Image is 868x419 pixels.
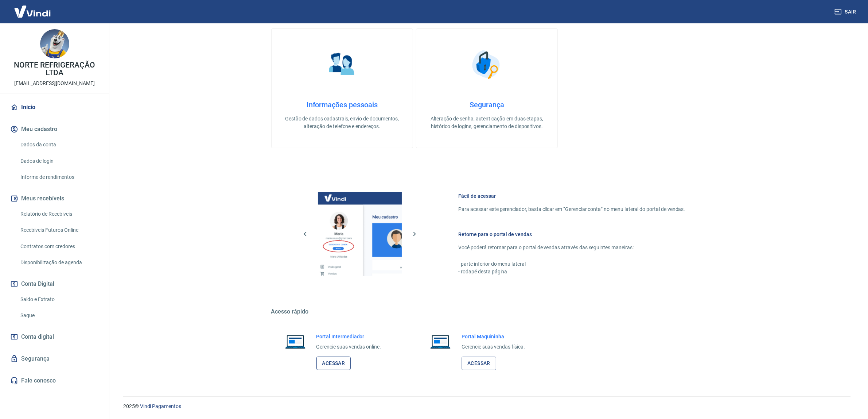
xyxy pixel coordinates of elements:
[9,99,100,115] a: Início
[459,231,685,238] h6: Retorne para o portal de vendas
[283,115,401,130] p: Gestão de dados cadastrais, envio de documentos, alteração de telefone e endereços.
[428,115,546,130] p: Alteração de senha, autenticação em duas etapas, histórico de logins, gerenciamento de dispositivos.
[316,333,381,340] h6: Portal Intermediador
[6,61,103,77] p: NORTE REFRIGERAÇÃO LTDA
[416,28,558,148] a: SegurançaSegurançaAlteração de senha, autenticação em duas etapas, histórico de logins, gerenciam...
[316,343,381,351] p: Gerencie suas vendas online.
[280,333,311,350] img: Imagem de um notebook aberto
[283,100,401,109] h4: Informações pessoais
[459,205,685,213] p: Para acessar este gerenciador, basta clicar em “Gerenciar conta” no menu lateral do portal de ven...
[324,46,360,83] img: Informações pessoais
[17,154,100,169] a: Dados de login
[17,308,100,323] a: Saque
[17,170,100,185] a: Informe de rendimentos
[271,28,413,148] a: Informações pessoaisInformações pessoaisGestão de dados cadastrais, envio de documentos, alteraçã...
[316,357,351,370] a: Acessar
[17,239,100,254] a: Contratos com credores
[833,5,859,19] button: Sair
[17,207,100,222] a: Relatório de Recebíveis
[271,308,703,315] h5: Acesso rápido
[459,244,685,251] p: Você poderá retornar para o portal de vendas através das seguintes maneiras:
[9,329,100,345] a: Conta digital
[17,292,100,307] a: Saldo e Extrato
[17,223,100,238] a: Recebíveis Futuros Online
[428,100,546,109] h4: Segurança
[14,80,95,87] p: [EMAIL_ADDRESS][DOMAIN_NAME]
[9,121,100,137] button: Meu cadastro
[462,357,496,370] a: Acessar
[9,373,100,389] a: Fale conosco
[17,137,100,152] a: Dados da conta
[459,268,685,276] p: - rodapé desta página
[425,333,456,350] img: Imagem de um notebook aberto
[459,260,685,268] p: - parte inferior do menu lateral
[9,0,56,23] img: Vindi
[462,343,525,351] p: Gerencie suas vendas física.
[9,191,100,207] button: Meus recebíveis
[462,333,525,340] h6: Portal Maquininha
[9,351,100,367] a: Segurança
[140,403,181,409] a: Vindi Pagamentos
[40,29,69,58] img: 09466627-ab6f-4242-b689-093f98525a57.jpeg
[21,332,54,342] span: Conta digital
[123,403,851,410] p: 2025 ©
[459,192,685,200] h6: Fácil de acessar
[318,192,402,276] img: Imagem da dashboard mostrando o botão de gerenciar conta na sidebar no lado esquerdo
[9,276,100,292] button: Conta Digital
[468,46,505,83] img: Segurança
[17,255,100,270] a: Disponibilização de agenda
